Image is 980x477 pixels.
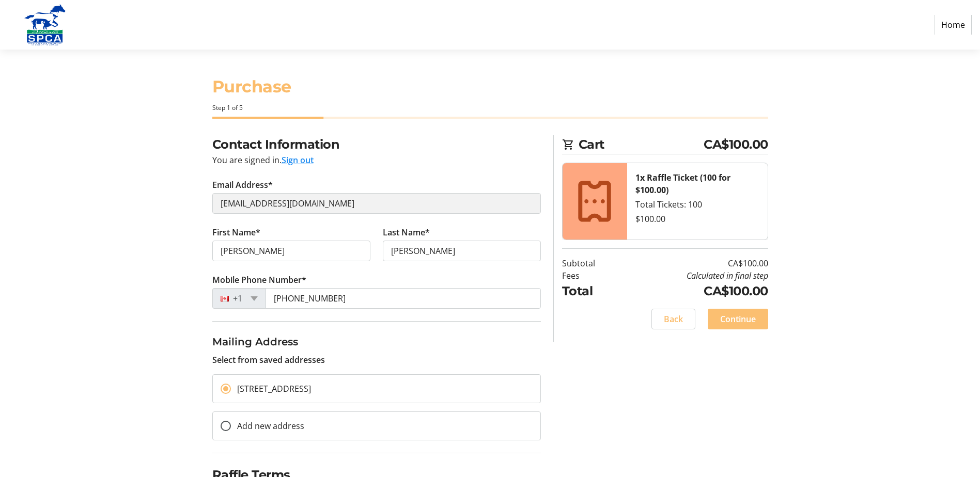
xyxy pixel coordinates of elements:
[212,334,541,349] h3: Mailing Address
[651,309,695,329] button: Back
[704,135,768,154] span: CA$100.00
[664,313,683,325] span: Back
[231,420,304,432] label: Add new address
[212,274,306,286] label: Mobile Phone Number*
[635,213,759,225] div: $100.00
[562,257,621,269] td: Subtotal
[212,74,768,99] h1: Purchase
[212,179,273,191] label: Email Address*
[266,288,541,309] input: (506) 234-5678
[621,282,768,300] td: CA$100.00
[935,15,972,35] a: Home
[562,282,621,300] td: Total
[621,257,768,269] td: CA$100.00
[708,309,768,329] button: Continue
[212,103,768,113] div: Step 1 of 5
[621,269,768,282] td: Calculated in final step
[237,383,311,394] span: [STREET_ADDRESS]
[212,154,541,166] div: You are signed in.
[8,4,82,45] img: Alberta SPCA's Logo
[635,198,759,211] div: Total Tickets: 100
[720,313,756,325] span: Continue
[212,135,541,154] h2: Contact Information
[212,334,541,366] div: Select from saved addresses
[579,135,704,154] span: Cart
[383,226,430,239] label: Last Name*
[562,269,621,282] td: Fees
[282,154,314,166] button: Sign out
[212,226,260,239] label: First Name*
[635,172,730,196] strong: 1x Raffle Ticket (100 for $100.00)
